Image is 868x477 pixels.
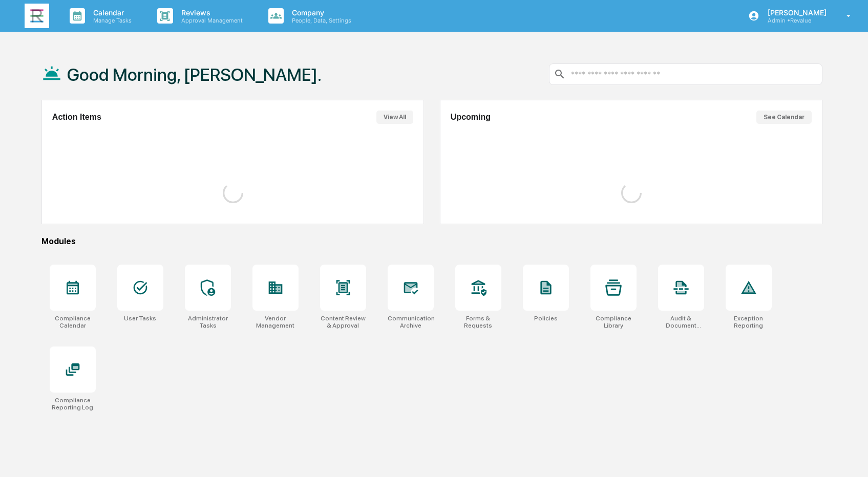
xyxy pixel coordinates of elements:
[252,315,299,329] div: Vendor Management
[455,315,501,329] div: Forms & Requests
[50,315,96,329] div: Compliance Calendar
[756,111,812,124] button: See Calendar
[85,17,137,24] p: Manage Tasks
[124,315,156,322] div: User Tasks
[320,315,366,329] div: Content Review & Approval
[52,113,101,122] h2: Action Items
[658,315,704,329] div: Audit & Document Logs
[451,113,491,122] h2: Upcoming
[759,17,832,24] p: Admin • Revalue
[759,8,832,17] p: [PERSON_NAME]
[67,64,322,85] h1: Good Morning, [PERSON_NAME].
[85,8,137,17] p: Calendar
[185,315,231,329] div: Administrator Tasks
[25,4,49,28] img: logo
[590,315,637,329] div: Compliance Library
[173,17,248,24] p: Approval Management
[376,111,413,124] button: View All
[534,315,558,322] div: Policies
[50,397,96,411] div: Compliance Reporting Log
[726,315,772,329] div: Exception Reporting
[284,8,356,17] p: Company
[41,236,823,246] div: Modules
[284,17,356,24] p: People, Data, Settings
[388,315,434,329] div: Communications Archive
[173,8,248,17] p: Reviews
